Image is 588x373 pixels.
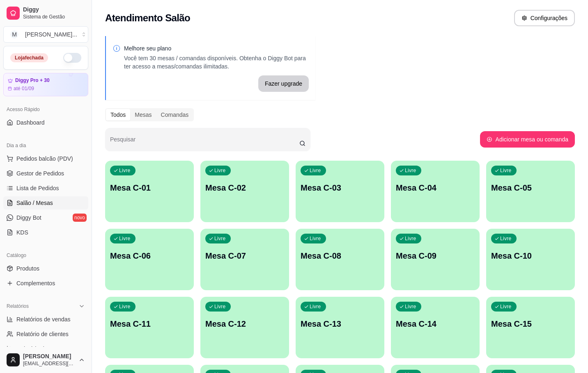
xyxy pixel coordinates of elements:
span: Produtos [16,264,39,273]
p: Mesa C-13 [301,318,379,330]
span: KDS [16,228,28,237]
p: Mesa C-01 [110,182,189,193]
p: Mesa C-06 [110,250,189,262]
button: Adicionar mesa ou comanda [480,131,575,148]
div: Comandas [156,109,193,121]
p: Mesa C-15 [491,318,570,330]
p: Mesa C-08 [301,250,379,262]
p: Você tem 30 mesas / comandas disponíveis. Obtenha o Diggy Bot para ter acesso a mesas/comandas il... [124,54,309,71]
span: Relatório de mesas [16,345,66,353]
p: Livre [310,167,321,174]
div: Acesso Rápido [3,103,88,116]
a: Relatório de clientes [3,328,88,341]
span: Diggy Bot [16,214,41,222]
button: LivreMesa C-01 [105,161,194,222]
button: LivreMesa C-12 [200,297,289,358]
span: Diggy [23,6,85,14]
a: Salão / Mesas [3,196,88,209]
p: Mesa C-04 [396,182,475,193]
p: Mesa C-03 [301,182,379,193]
a: Diggy Pro + 30até 01/09 [3,73,88,96]
button: Alterar Status [63,53,81,63]
p: Mesa C-10 [491,250,570,262]
span: Gestor de Pedidos [16,169,64,177]
button: LivreMesa C-03 [296,161,384,222]
p: Livre [214,303,226,310]
a: KDS [3,226,88,239]
article: até 01/09 [14,85,34,92]
a: Relatório de mesas [3,342,88,355]
div: [PERSON_NAME] ... [25,30,77,39]
p: Livre [310,303,321,310]
span: Relatórios de vendas [16,315,71,323]
button: LivreMesa C-13 [296,297,384,358]
a: Produtos [3,262,88,275]
p: Livre [405,303,416,310]
button: LivreMesa C-04 [391,161,480,222]
span: Pedidos balcão (PDV) [16,155,73,163]
button: Pedidos balcão (PDV) [3,152,88,165]
p: Mesa C-07 [205,250,284,262]
span: M [10,30,18,39]
a: DiggySistema de Gestão [3,3,88,23]
a: Dashboard [3,116,88,129]
p: Livre [119,303,131,310]
p: Melhore seu plano [124,44,309,52]
span: [EMAIL_ADDRESS][DOMAIN_NAME] [23,360,75,367]
p: Mesa C-11 [110,318,189,330]
h2: Atendimento Salão [105,11,190,25]
input: Pesquisar [110,139,299,147]
a: Lista de Pedidos [3,182,88,195]
span: Relatórios [7,303,29,309]
button: Select a team [3,26,88,43]
button: LivreMesa C-15 [486,297,575,358]
p: Mesa C-12 [205,318,284,330]
p: Livre [214,235,226,242]
p: Mesa C-02 [205,182,284,193]
div: Todos [106,109,130,121]
div: Dia a dia [3,139,88,152]
div: Catálogo [3,249,88,262]
button: LivreMesa C-09 [391,229,480,290]
p: Mesa C-14 [396,318,475,330]
p: Mesa C-09 [396,250,475,262]
button: [PERSON_NAME][EMAIL_ADDRESS][DOMAIN_NAME] [3,350,88,370]
button: LivreMesa C-06 [105,229,194,290]
button: LivreMesa C-14 [391,297,480,358]
button: LivreMesa C-11 [105,297,194,358]
button: LivreMesa C-05 [486,161,575,222]
span: Dashboard [16,118,45,127]
p: Livre [214,167,226,174]
span: Sistema de Gestão [23,14,85,20]
p: Livre [310,235,321,242]
button: Fazer upgrade [258,75,309,92]
a: Gestor de Pedidos [3,167,88,180]
button: LivreMesa C-02 [200,161,289,222]
span: Salão / Mesas [16,199,53,207]
a: Complementos [3,277,88,290]
p: Livre [500,303,512,310]
a: Diggy Botnovo [3,211,88,224]
p: Livre [500,235,512,242]
p: Livre [119,235,131,242]
span: Complementos [16,279,55,287]
div: Loja fechada [10,53,48,62]
button: LivreMesa C-10 [486,229,575,290]
p: Livre [500,167,512,174]
button: LivreMesa C-07 [200,229,289,290]
div: Mesas [130,109,156,121]
p: Livre [405,167,416,174]
button: Configurações [514,10,575,26]
article: Diggy Pro + 30 [15,77,50,84]
p: Livre [405,235,416,242]
span: Relatório de clientes [16,330,69,338]
p: Mesa C-05 [491,182,570,193]
span: [PERSON_NAME] [23,353,75,360]
p: Livre [119,167,131,174]
a: Relatórios de vendas [3,313,88,326]
button: LivreMesa C-08 [296,229,384,290]
span: Lista de Pedidos [16,184,59,192]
